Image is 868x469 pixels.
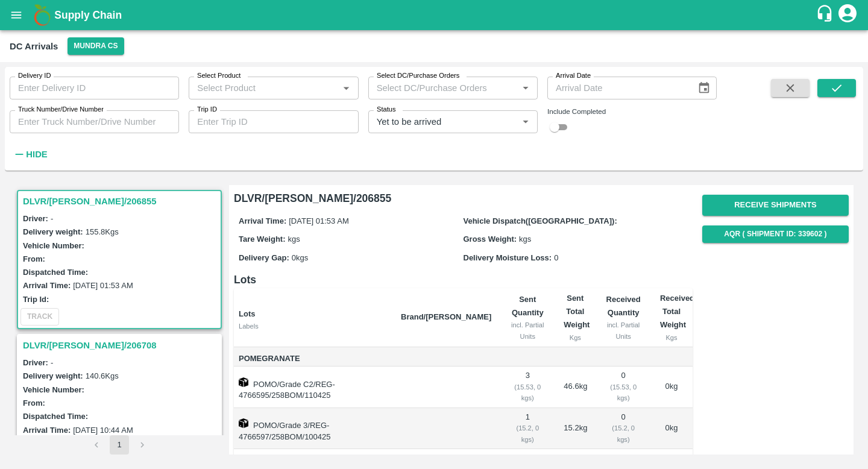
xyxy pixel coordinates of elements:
[234,271,693,288] h6: Lots
[192,80,335,96] input: Select Product
[547,77,688,99] input: Arrival Date
[23,338,219,353] h3: DLVR/[PERSON_NAME]/206708
[197,71,241,81] label: Select Product
[239,418,248,428] img: box
[86,371,119,380] label: 140.6 Kgs
[816,4,837,26] div: customer-support
[23,412,88,421] label: Dispatched Time:
[556,71,591,81] label: Arrival Date
[377,105,396,115] label: Status
[554,253,558,262] span: 0
[26,150,47,159] strong: Hide
[837,2,858,28] div: account of current user
[18,71,51,81] label: Delivery ID
[606,423,641,445] div: ( 15.2, 0 kgs)
[650,367,693,408] td: 0 kg
[234,408,391,450] td: POMO/Grade 3/REG-4766597/258BOM/100425
[660,294,694,330] b: Received Total Weight
[511,382,544,404] div: ( 15.53, 0 kgs)
[10,110,179,133] input: Enter Truck Number/Drive Number
[10,144,51,165] button: Hide
[372,80,498,96] input: Select DC/Purchase Orders
[518,114,533,130] button: Open
[501,408,554,450] td: 1
[2,1,30,29] button: open drawer
[292,253,308,262] span: 0 kgs
[693,77,715,99] button: Choose date
[596,367,650,408] td: 0
[23,254,45,263] label: From:
[239,216,286,225] label: Arrival Time:
[23,268,88,277] label: Dispatched Time:
[564,294,590,330] b: Sent Total Weight
[239,321,391,332] div: Labels
[23,227,83,236] label: Delivery weight:
[518,80,533,96] button: Open
[23,371,83,380] label: Delivery weight:
[511,319,544,342] div: incl. Partial Units
[10,77,179,99] input: Enter Delivery ID
[606,295,641,317] b: Received Quantity
[23,214,48,223] label: Driver:
[23,194,219,209] h3: DLVR/[PERSON_NAME]/206855
[464,253,552,262] label: Delivery Moisture Loss:
[23,281,71,290] label: Arrival Time:
[54,7,816,24] a: Supply Chain
[23,295,49,304] label: Trip Id:
[554,408,596,450] td: 15.2 kg
[660,332,683,343] div: Kgs
[85,435,154,455] nav: pagination navigation
[239,309,255,318] b: Lots
[377,71,459,81] label: Select DC/Purchase Orders
[239,253,289,262] label: Delivery Gap:
[511,423,544,445] div: ( 15.2, 0 kgs)
[464,216,617,225] label: Vehicle Dispatch([GEOGRAPHIC_DATA]):
[18,105,104,115] label: Truck Number/Drive Number
[554,367,596,408] td: 46.6 kg
[23,385,84,394] label: Vehicle Number:
[30,3,54,27] img: logo
[547,106,717,117] div: Include Completed
[23,398,45,408] label: From:
[51,214,53,223] span: -
[650,408,693,450] td: 0 kg
[10,39,58,54] div: DC Arrivals
[239,352,391,366] span: Pomegranate
[110,435,129,455] button: page 1
[512,295,544,317] b: Sent Quantity
[401,312,491,321] b: Brand/[PERSON_NAME]
[23,426,71,435] label: Arrival Time:
[23,358,48,367] label: Driver:
[596,408,650,450] td: 0
[51,358,53,367] span: -
[234,190,693,207] h6: DLVR/[PERSON_NAME]/206855
[519,234,531,244] span: kgs
[73,426,133,435] label: [DATE] 10:44 AM
[501,367,554,408] td: 3
[23,241,84,250] label: Vehicle Number:
[702,195,849,216] button: Receive Shipments
[702,225,849,243] button: AQR ( Shipment Id: 339602 )
[338,80,354,96] button: Open
[288,234,300,244] span: kgs
[464,234,517,244] label: Gross Weight:
[289,216,348,225] span: [DATE] 01:53 AM
[68,37,124,55] button: Select DC
[73,281,133,290] label: [DATE] 01:53 AM
[197,105,217,115] label: Trip ID
[239,234,286,244] label: Tare Weight:
[606,319,641,342] div: incl. Partial Units
[86,227,119,236] label: 155.8 Kgs
[606,382,641,404] div: ( 15.53, 0 kgs)
[372,114,498,130] input: Select delivery status
[234,367,391,408] td: POMO/Grade C2/REG-4766595/258BOM/110425
[564,332,587,343] div: Kgs
[189,110,358,133] input: Enter Trip ID
[54,9,122,21] b: Supply Chain
[239,377,248,387] img: box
